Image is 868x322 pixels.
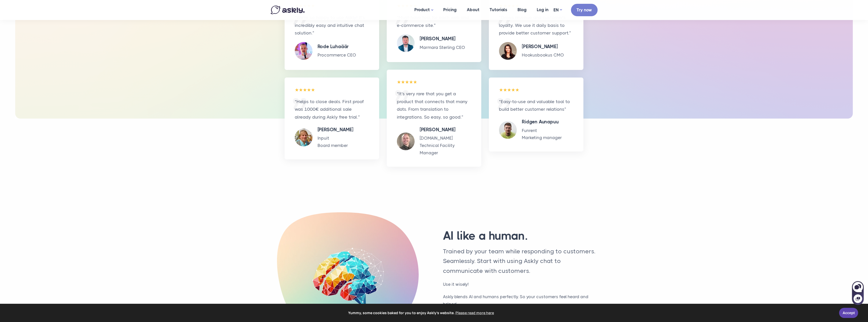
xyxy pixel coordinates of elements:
h2: AI like a human. [443,229,598,243]
a: Accept [839,308,858,318]
p: “Must-have tool for each web and e-commerce site.” [397,14,471,29]
p: Askly blends AI and humans perfectly. So your customers feel heard and helped. [443,293,598,308]
p: Funrent Marketing manager [522,127,562,142]
p: Inpuit Board member [318,135,353,149]
a: learn more about cookies [455,309,495,317]
h5: [PERSON_NAME] [522,43,564,50]
a: Try now [571,4,598,16]
p: “Helps to close deals. First proof was 1000€ additional sale already during Askly free trial.” [295,98,369,121]
p: Use it wisely! [443,281,598,288]
h5: [PERSON_NAME] [420,35,465,43]
p: “It's very rare that you get a product that connects that many dots. From translation to integrat... [397,90,471,121]
p: Hookusbookus CMO [522,51,564,59]
img: Askly [271,6,305,14]
p: “Easy-to-use and valuable tool to build better customer relations” [499,98,573,113]
p: Trained by your team while responding to customers. Seamlessly. Start with using Askly chat to co... [443,247,598,276]
h5: Rode Luhaäär [318,43,356,50]
p: Marmara Sterling CEO [420,44,465,51]
p: [DOMAIN_NAME] Technical Facility Manager [420,135,471,157]
h5: [PERSON_NAME] [420,126,471,134]
p: “We’re so happy to use Askly! It’s incredibly easy and intuitive chat solution.” [295,14,369,37]
h5: Ridgen Aunapuu [522,118,562,126]
a: EN [553,6,562,14]
p: Procommerce CEO [318,51,356,59]
iframe: Askly chat [852,280,864,306]
p: “Grows revenue and customer’s loyalty. We use it daily basis to provide better customer support.” [499,14,573,37]
h5: [PERSON_NAME] [318,126,353,134]
span: Yummy, some cookies baked for you to enjoy Askly's website. [7,309,836,317]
